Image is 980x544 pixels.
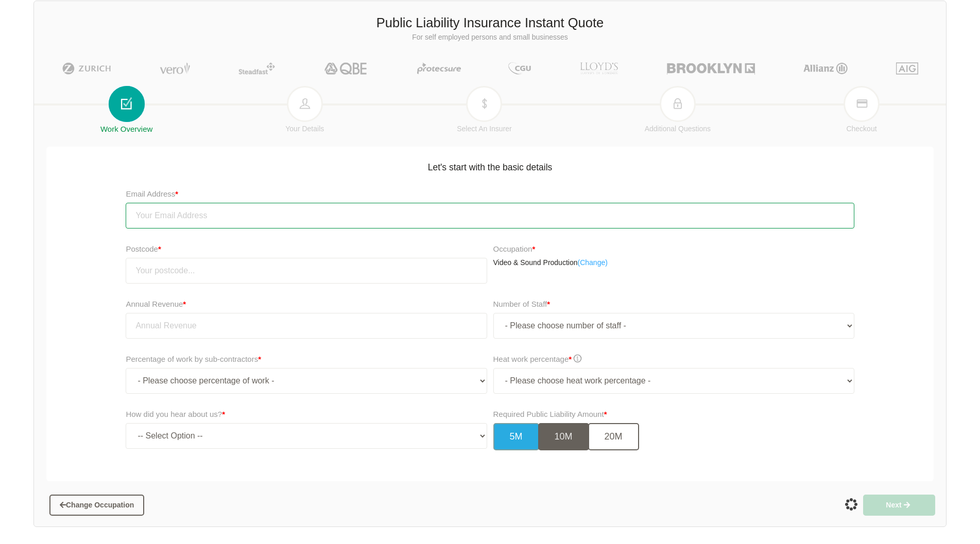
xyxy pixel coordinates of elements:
input: Your Email Address [126,203,854,229]
label: Occupation [493,243,536,255]
label: Email Address [126,188,178,200]
img: Brooklyn | Public Liability Insurance [663,62,759,75]
a: (Change) [577,258,607,268]
img: Steadfast | Public Liability Insurance [234,62,280,75]
label: Heat work percentage [493,353,582,365]
button: Next [863,495,935,515]
h3: Public Liability Insurance Instant Quote [42,14,938,32]
h5: Let's start with the basic details [51,155,929,174]
img: CGU | Public Liability Insurance [504,62,535,75]
p: Video & Sound Production [493,258,854,268]
img: QBE | Public Liability Insurance [318,62,374,75]
label: Number of Staff [493,298,551,310]
img: Protecsure | Public Liability Insurance [413,62,465,75]
label: Postcode [126,243,487,255]
input: Annual Revenue [126,313,487,339]
button: Change Occupation [49,495,144,515]
label: Percentage of work by sub-contractors [126,353,261,365]
img: AIG | Public Liability Insurance [892,62,922,75]
button: 10M [538,423,589,450]
input: Your postcode... [126,258,487,284]
label: Annual Revenue [126,298,186,310]
label: Required Public Liability Amount [493,408,607,420]
img: Zurich | Public Liability Insurance [58,62,116,75]
img: LLOYD's | Public Liability Insurance [574,62,624,75]
p: For self employed persons and small businesses [42,32,938,43]
button: 5M [493,423,539,450]
button: 20M [588,423,639,450]
img: Allianz | Public Liability Insurance [798,62,853,75]
label: How did you hear about us? [126,408,225,420]
img: Vero | Public Liability Insurance [155,62,195,75]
